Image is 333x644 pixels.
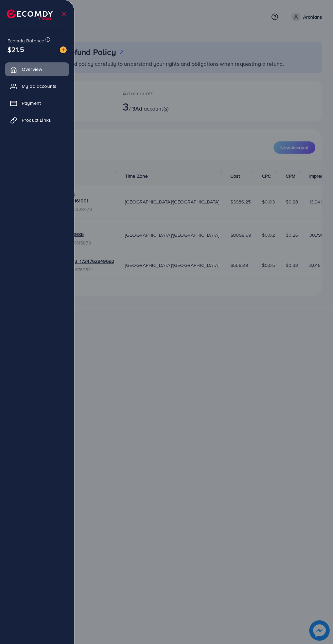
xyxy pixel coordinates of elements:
span: My ad accounts [22,83,56,90]
span: Product Links [22,117,51,123]
span: $21.5 [7,44,24,54]
a: My ad accounts [5,79,69,93]
span: Overview [22,66,42,73]
a: Payment [5,96,69,110]
a: Overview [5,62,69,76]
span: Payment [22,100,41,106]
img: image [60,46,67,53]
img: logo [7,9,53,20]
span: Ecomdy Balance [7,37,44,44]
a: Product Links [5,113,69,127]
